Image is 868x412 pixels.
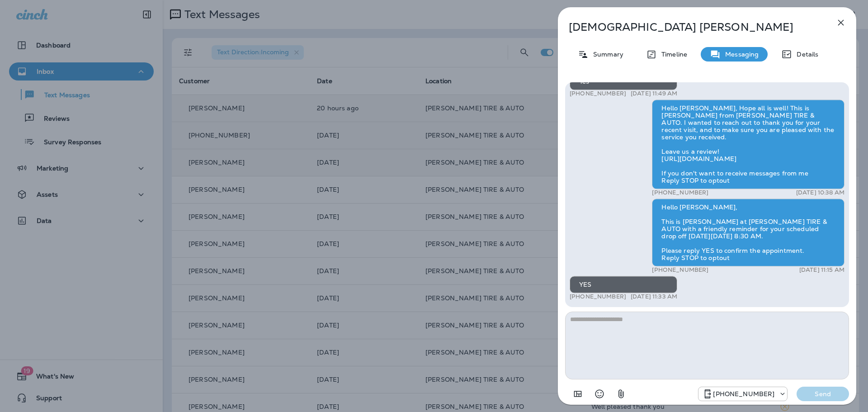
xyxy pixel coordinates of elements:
div: Hello [PERSON_NAME], Hope all is well! This is [PERSON_NAME] from [PERSON_NAME] TIRE & AUTO. I wa... [652,99,844,189]
p: Timeline [657,51,687,58]
div: +1 (706) 862-8243 [698,388,787,399]
p: [DEMOGRAPHIC_DATA] [PERSON_NAME] [569,21,816,33]
p: Messaging [721,51,759,58]
p: [DATE] 10:38 AM [796,189,844,196]
p: [DATE] 11:49 AM [631,90,677,97]
p: [PHONE_NUMBER] [570,90,626,97]
p: [PHONE_NUMBER] [570,293,626,300]
p: Details [792,51,818,58]
button: Add in a premade template [569,385,587,403]
p: [PHONE_NUMBER] [652,189,708,196]
p: [PHONE_NUMBER] [713,390,774,398]
p: [PHONE_NUMBER] [652,266,708,274]
p: [DATE] 11:33 AM [631,293,677,300]
p: [DATE] 11:15 AM [799,266,844,274]
div: Hello [PERSON_NAME], This is [PERSON_NAME] at [PERSON_NAME] TIRE & AUTO with a friendly reminder ... [652,199,844,266]
div: YES [570,276,677,293]
p: Summary [589,51,623,58]
button: Select an emoji [590,385,609,403]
